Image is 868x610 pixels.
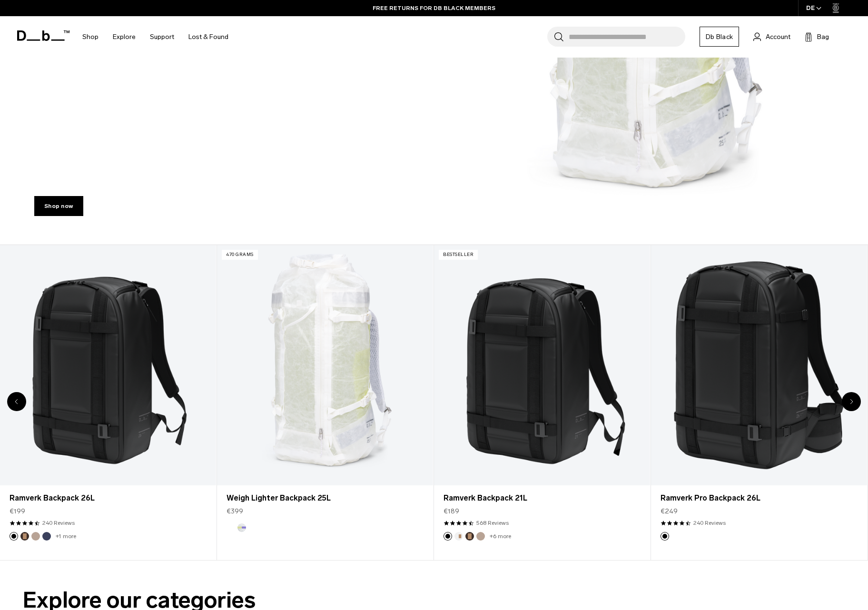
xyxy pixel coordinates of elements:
div: 5 / 20 [217,245,434,560]
button: Bag [805,31,829,42]
nav: Main Navigation [75,16,236,58]
a: +1 more [56,533,76,540]
p: Bestseller [439,250,478,260]
span: Account [766,32,790,42]
div: 7 / 20 [651,245,868,560]
a: Lost & Found [188,20,228,54]
a: Explore [113,20,136,54]
a: Account [753,31,790,42]
button: Oatmilk [454,532,463,541]
a: Weigh Lighter Backpack 25L [217,245,433,485]
a: Shop now [34,196,83,216]
span: €199 [10,506,25,516]
span: €249 [661,506,678,516]
a: Ramverk Backpack 21L [434,245,650,485]
a: FREE RETURNS FOR DB BLACK MEMBERS [373,4,495,12]
span: Bag [817,32,829,42]
a: Db Black [700,27,739,47]
button: Fogbow Beige [31,532,40,541]
p: 470 grams [222,250,258,260]
div: Previous slide [7,392,26,411]
a: Support [150,20,174,54]
button: Diffusion [227,523,235,532]
a: 240 reviews [42,519,75,527]
div: 6 / 20 [434,245,651,560]
a: +6 more [490,533,511,540]
button: Black Out [444,532,452,541]
button: Fogbow Beige [476,532,485,541]
button: Blue Hour [42,532,51,541]
a: Ramverk Backpack 21L [444,492,641,504]
a: Ramverk Backpack 26L [10,492,207,504]
a: Shop [82,20,99,54]
a: 240 reviews [693,519,726,527]
button: Espresso [20,532,29,541]
a: Ramverk Pro Backpack 26L [651,245,867,485]
button: Black Out [661,532,669,541]
span: €399 [227,506,243,516]
a: 568 reviews [476,519,509,527]
span: €189 [444,506,459,516]
a: Ramverk Pro Backpack 26L [661,492,858,504]
a: Weigh Lighter Backpack 25L [227,492,424,504]
div: Next slide [842,392,861,411]
button: Espresso [465,532,474,541]
button: Aurora [237,523,246,532]
button: Black Out [10,532,18,541]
